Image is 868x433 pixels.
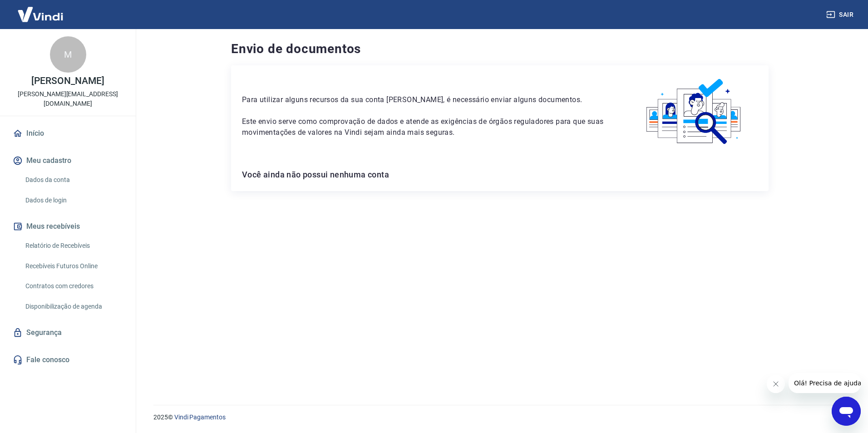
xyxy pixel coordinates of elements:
[22,257,125,276] a: Recebíveis Futuros Online
[22,297,125,316] a: Disponibilização de agenda
[22,236,125,255] a: Relatório de Recebíveis
[11,151,125,171] button: Meu cadastro
[174,413,226,421] a: Vindi Pagamentos
[31,76,104,86] p: [PERSON_NAME]
[242,116,609,138] p: Este envio serve como comprovação de dados e atende as exigências de órgãos reguladores para que ...
[789,373,861,393] iframe: Mensagem da empresa
[22,191,125,210] a: Dados de login
[22,171,125,189] a: Dados da conta
[5,6,76,14] span: Olá! Precisa de ajuda?
[242,169,758,180] h6: Você ainda não possui nenhuma conta
[11,323,125,343] a: Segurança
[242,94,609,105] p: Para utilizar alguns recursos da sua conta [PERSON_NAME], é necessário enviar alguns documentos.
[22,277,125,295] a: Contratos com credores
[153,413,846,422] p: 2025 ©
[11,350,125,370] a: Fale conosco
[231,40,769,58] h4: Envio de documentos
[767,375,785,393] iframe: Fechar mensagem
[11,123,125,143] a: Início
[11,0,70,28] img: Vindi
[50,36,86,73] div: M
[631,76,758,148] img: waiting_documents.41d9841a9773e5fdf392cede4d13b617.svg
[824,6,857,23] button: Sair
[11,216,125,236] button: Meus recebíveis
[832,397,861,426] iframe: Botão para abrir a janela de mensagens
[7,89,128,108] p: [PERSON_NAME][EMAIL_ADDRESS][DOMAIN_NAME]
